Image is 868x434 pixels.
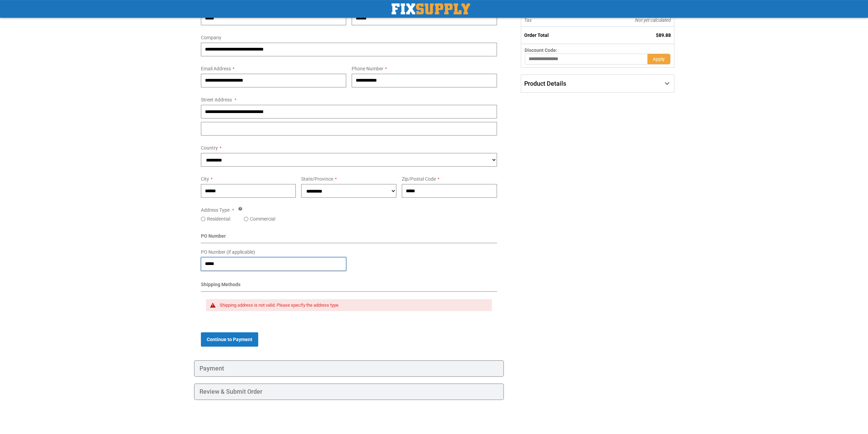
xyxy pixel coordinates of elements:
[653,56,665,62] span: Apply
[194,383,504,400] div: Review & Submit Order
[352,66,383,71] span: Phone Number
[201,233,497,243] div: PO Number
[194,360,504,377] div: Payment
[201,176,209,182] span: City
[201,145,218,151] span: Country
[301,176,333,182] span: State/Province
[207,337,252,342] span: Continue to Payment
[635,17,671,23] span: Not yet calculated
[201,35,221,40] span: Company
[201,249,255,255] span: PO Number (if applicable)
[201,281,497,292] div: Shipping Methods
[521,14,589,27] th: Tax
[201,332,258,347] button: Continue to Payment
[392,3,470,14] a: store logo
[525,47,557,53] span: Discount Code:
[201,207,230,213] span: Address Type
[524,80,566,87] span: Product Details
[524,32,549,38] strong: Order Total
[207,215,230,222] label: Residential
[402,176,436,182] span: Zip/Postal Code
[656,32,671,38] span: $89.88
[392,3,470,14] img: Fix Industrial Supply
[250,215,275,222] label: Commercial
[220,303,485,308] div: Shipping address is not valid. Please specify the address type.
[201,97,232,102] span: Street Address
[647,54,671,65] button: Apply
[201,66,231,71] span: Email Address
